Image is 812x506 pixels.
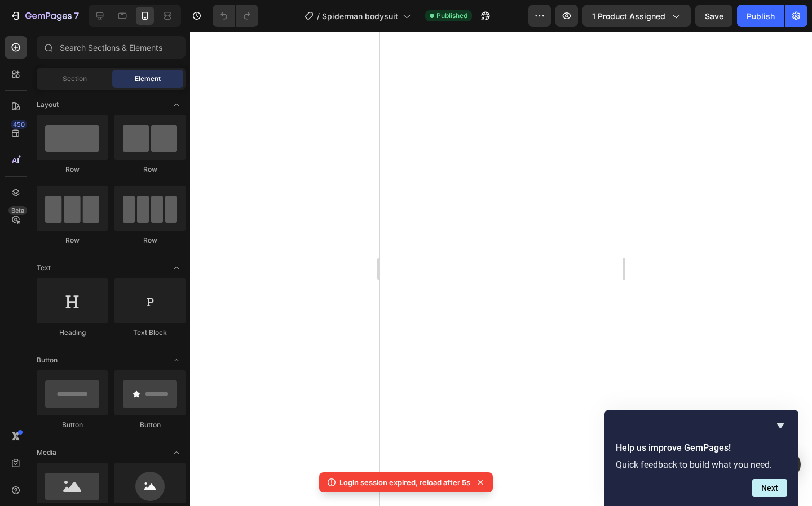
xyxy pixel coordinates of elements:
span: Toggle open [167,259,186,277]
div: Beta [8,206,27,215]
div: Button [114,420,186,430]
div: Row [37,164,108,174]
div: Row [114,235,186,245]
div: Undo/Redo [213,5,258,27]
p: Quick feedback to build what you need. [616,459,787,470]
button: 7 [5,5,84,27]
span: / [317,10,320,22]
div: Row [37,235,108,245]
span: Save [705,11,723,21]
button: Hide survey [774,419,787,432]
span: Published [436,11,467,21]
iframe: Design area [380,32,623,506]
span: Element [135,74,161,84]
span: Spiderman bodysuit [322,10,398,22]
span: Button [37,355,58,365]
p: 7 [74,9,79,23]
div: Button [37,420,108,430]
div: Help us improve GemPages! [616,419,787,497]
span: Toggle open [167,96,186,114]
div: Publish [747,10,775,22]
span: Media [37,447,56,458]
div: Text Block [114,328,186,338]
div: Heading [37,328,108,338]
p: Login session expired, reload after 5s [339,477,470,488]
span: Section [63,74,87,84]
div: 450 [11,120,27,129]
button: Save [695,5,732,27]
span: Toggle open [167,351,186,369]
span: Layout [37,100,59,110]
input: Search Sections & Elements [37,36,186,59]
button: Next question [752,479,787,497]
span: Toggle open [167,444,186,462]
span: Text [37,263,51,273]
h2: Help us improve GemPages! [616,441,787,455]
span: 1 product assigned [592,10,665,22]
button: Publish [737,5,784,27]
div: Row [114,164,186,174]
button: 1 product assigned [582,5,691,27]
